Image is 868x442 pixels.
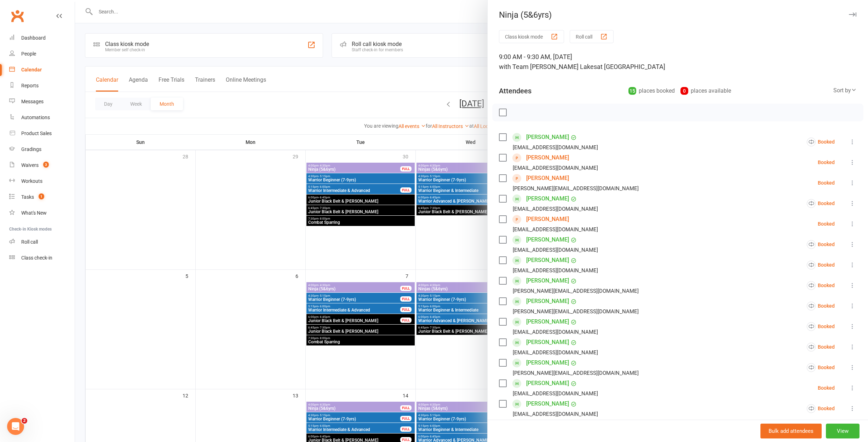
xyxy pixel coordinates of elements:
a: [PERSON_NAME] [526,132,569,143]
div: Booked [807,199,835,208]
a: Dashboard [9,30,75,46]
a: Roll call [9,234,75,250]
div: Booked [807,261,835,269]
div: Booked [818,160,835,165]
button: Bulk add attendees [760,424,822,438]
div: Booked [818,385,835,390]
div: Booked [807,343,835,351]
div: [PERSON_NAME][EMAIL_ADDRESS][DOMAIN_NAME] [513,368,639,378]
div: Booked [818,221,835,226]
div: Class check-in [21,255,52,261]
a: Product Sales [9,126,75,141]
div: Booked [807,240,835,249]
a: Class kiosk mode [9,250,75,266]
div: Calendar [21,67,42,72]
div: [EMAIL_ADDRESS][DOMAIN_NAME] [513,163,598,173]
iframe: Intercom live chat [7,418,24,435]
div: [EMAIL_ADDRESS][DOMAIN_NAME] [513,409,598,419]
div: Booked [807,281,835,290]
div: [EMAIL_ADDRESS][DOMAIN_NAME] [513,225,598,234]
a: [PERSON_NAME] [526,193,569,204]
button: Class kiosk mode [499,30,564,43]
div: Ninja (5&6yrs) [488,10,868,20]
a: Automations [9,110,75,126]
div: [PERSON_NAME][EMAIL_ADDRESS][DOMAIN_NAME] [513,286,639,296]
a: Reports [9,78,75,94]
a: [PERSON_NAME] [526,234,569,245]
a: Gradings [9,141,75,157]
a: [PERSON_NAME] [526,398,569,409]
a: [PERSON_NAME] [526,316,569,327]
a: [PERSON_NAME] [526,357,569,368]
a: [PERSON_NAME] [526,378,569,389]
a: People [9,46,75,62]
div: [PERSON_NAME][EMAIL_ADDRESS][DOMAIN_NAME] [513,184,639,193]
div: [EMAIL_ADDRESS][DOMAIN_NAME] [513,389,598,398]
a: [PERSON_NAME] [526,214,569,225]
a: [PERSON_NAME] [526,296,569,307]
div: [EMAIL_ADDRESS][DOMAIN_NAME] [513,204,598,214]
div: [EMAIL_ADDRESS][DOMAIN_NAME] [513,327,598,337]
div: Workouts [21,178,42,184]
div: Booked [807,404,835,413]
div: Roll call [21,239,38,245]
div: 0 [680,87,688,95]
div: [EMAIL_ADDRESS][DOMAIN_NAME] [513,143,598,152]
div: Sort by [833,86,857,95]
span: at [GEOGRAPHIC_DATA] [597,63,665,70]
a: [PERSON_NAME] [526,275,569,286]
div: places booked [628,86,675,96]
span: 1 [39,193,44,199]
div: Attendees [499,86,531,96]
div: Booked [818,180,835,185]
a: Workouts [9,173,75,189]
div: 15 [628,87,636,95]
div: Product Sales [21,130,52,136]
div: Gradings [21,146,41,152]
div: Messages [21,99,44,104]
a: Calendar [9,62,75,78]
div: Waivers [21,162,39,168]
div: Booked [807,302,835,310]
a: Tasks 1 [9,189,75,205]
a: [PERSON_NAME] [526,419,569,430]
span: with Team [PERSON_NAME] Lakes [499,63,597,70]
div: [EMAIL_ADDRESS][DOMAIN_NAME] [513,348,598,357]
span: 3 [43,162,49,168]
div: Tasks [21,194,34,200]
button: View [826,424,860,438]
a: [PERSON_NAME] [526,255,569,266]
div: 9:00 AM - 9:30 AM, [DATE] [499,52,857,72]
a: [PERSON_NAME] [526,152,569,163]
div: Booked [807,138,835,146]
div: Reports [21,83,39,88]
div: [PERSON_NAME][EMAIL_ADDRESS][DOMAIN_NAME] [513,307,639,316]
a: What's New [9,205,75,221]
div: Automations [21,115,50,120]
a: [PERSON_NAME] [526,173,569,184]
div: Booked [807,322,835,331]
a: Clubworx [8,7,26,25]
div: [EMAIL_ADDRESS][DOMAIN_NAME] [513,245,598,255]
a: Waivers 3 [9,157,75,173]
button: Roll call [570,30,614,43]
div: What's New [21,210,47,216]
div: Booked [807,363,835,372]
div: People [21,51,36,57]
a: [PERSON_NAME] [526,337,569,348]
div: [EMAIL_ADDRESS][DOMAIN_NAME] [513,266,598,275]
div: places available [680,86,731,96]
span: 2 [22,418,27,424]
div: Dashboard [21,35,46,41]
a: Messages [9,94,75,110]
